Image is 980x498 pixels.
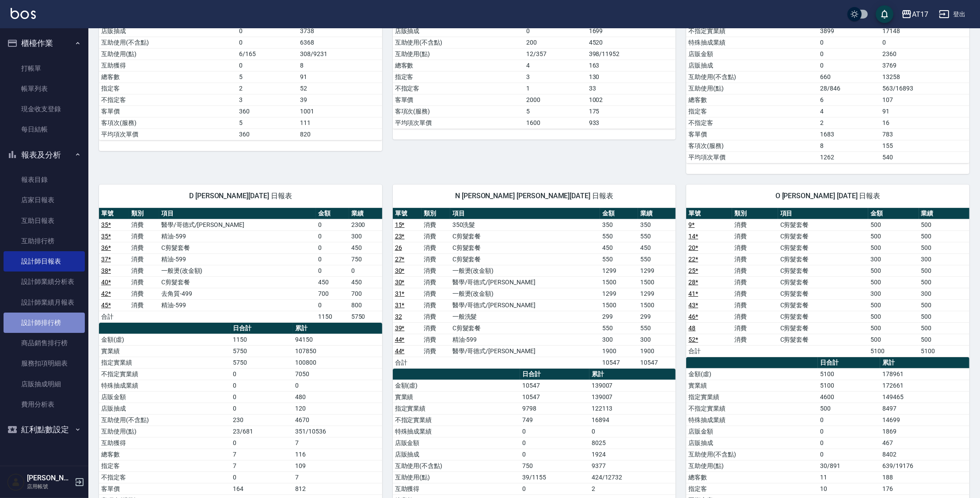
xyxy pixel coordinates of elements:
[686,117,818,128] td: 不指定客
[393,208,422,219] th: 單號
[298,106,382,117] td: 1001
[898,5,932,23] button: AT17
[880,71,969,83] td: 13258
[393,106,524,117] td: 客項次(服務)
[99,37,237,48] td: 互助使用(不含點)
[587,83,676,94] td: 33
[876,5,893,23] button: save
[237,128,298,140] td: 360
[686,25,818,37] td: 不指定實業績
[880,37,969,48] td: 0
[450,208,600,219] th: 項目
[732,311,778,322] td: 消費
[919,253,969,265] td: 300
[638,230,676,242] td: 550
[868,242,919,253] td: 500
[880,83,969,94] td: 563/16893
[600,345,638,357] td: 1900
[99,60,237,71] td: 互助獲得
[231,334,293,345] td: 1150
[818,140,880,151] td: 8
[159,242,316,253] td: C剪髮套餐
[587,106,676,117] td: 175
[27,483,72,490] p: 店用帳號
[688,324,695,332] a: 48
[919,299,969,311] td: 500
[600,311,638,322] td: 299
[686,208,969,357] table: a dense table
[638,311,676,322] td: 299
[231,345,293,357] td: 5750
[935,6,969,23] button: 登出
[4,79,85,99] a: 帳單列表
[868,334,919,345] td: 500
[99,117,237,128] td: 客項次(服務)
[349,208,382,219] th: 業績
[422,311,450,322] td: 消費
[450,299,600,311] td: 醫學/哥德式/[PERSON_NAME]
[349,299,382,311] td: 800
[316,265,349,276] td: 0
[732,322,778,334] td: 消費
[231,368,293,380] td: 0
[524,25,587,37] td: 0
[393,357,422,368] td: 合計
[732,219,778,230] td: 消費
[880,140,969,151] td: 155
[880,94,969,106] td: 107
[638,253,676,265] td: 550
[159,265,316,276] td: 一般燙(改金額)
[880,117,969,128] td: 16
[868,253,919,265] td: 300
[818,368,880,380] td: 5100
[638,345,676,357] td: 1900
[697,192,959,200] span: O [PERSON_NAME] [DATE] 日報表
[4,272,85,292] a: 設計師業績分析表
[298,60,382,71] td: 8
[237,60,298,71] td: 0
[524,60,587,71] td: 4
[316,299,349,311] td: 0
[778,322,869,334] td: C剪髮套餐
[159,288,316,299] td: 去角質-499
[524,94,587,106] td: 2000
[868,230,919,242] td: 500
[129,265,159,276] td: 消費
[868,208,919,219] th: 金額
[600,253,638,265] td: 550
[868,311,919,322] td: 500
[422,230,450,242] td: 消費
[237,106,298,117] td: 360
[880,60,969,71] td: 3769
[4,99,85,119] a: 現金收支登錄
[99,334,231,345] td: 金額(虛)
[880,25,969,37] td: 17148
[818,117,880,128] td: 2
[298,117,382,128] td: 111
[393,208,676,369] table: a dense table
[524,117,587,128] td: 1600
[778,299,869,311] td: C剪髮套餐
[868,288,919,299] td: 300
[4,231,85,251] a: 互助排行榜
[99,48,237,60] td: 互助使用(點)
[293,368,382,380] td: 7050
[450,230,600,242] td: C剪髮套餐
[818,106,880,117] td: 4
[4,394,85,415] a: 費用分析表
[450,322,600,334] td: C剪髮套餐
[638,276,676,288] td: 1500
[450,288,600,299] td: 一般燙(改金額)
[600,299,638,311] td: 1500
[778,311,869,322] td: C剪髮套餐
[587,71,676,83] td: 130
[422,322,450,334] td: 消費
[450,242,600,253] td: C剪髮套餐
[638,357,676,368] td: 10547
[587,94,676,106] td: 1002
[129,276,159,288] td: 消費
[395,244,402,251] a: 26
[818,37,880,48] td: 0
[316,311,349,322] td: 1150
[919,208,969,219] th: 業績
